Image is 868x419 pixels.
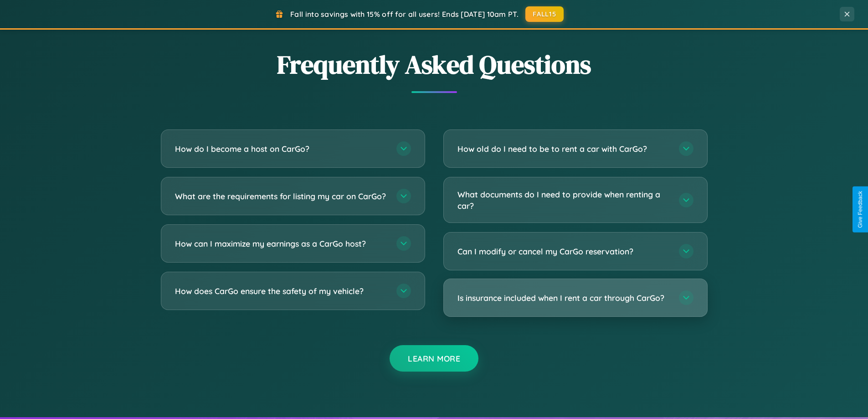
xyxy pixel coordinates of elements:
div: Give Feedback [857,191,863,228]
h3: How old do I need to be to rent a car with CarGo? [457,143,670,155]
button: Learn More [390,345,478,372]
h3: Can I modify or cancel my CarGo reservation? [457,246,670,257]
h3: How does CarGo ensure the safety of my vehicle? [175,285,387,297]
h3: What documents do I need to provide when renting a car? [457,189,670,211]
span: Fall into savings with 15% off for all users! Ends [DATE] 10am PT. [290,10,519,19]
h3: Is insurance included when I rent a car through CarGo? [457,292,670,304]
h3: How can I maximize my earnings as a CarGo host? [175,238,387,249]
h3: What are the requirements for listing my car on CarGo? [175,191,387,202]
button: FALL15 [525,6,564,22]
h3: How do I become a host on CarGo? [175,143,387,155]
h2: Frequently Asked Questions [161,47,708,82]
